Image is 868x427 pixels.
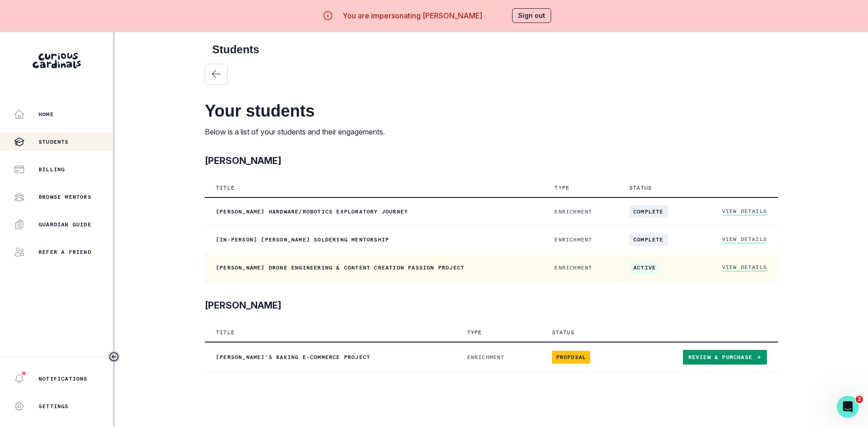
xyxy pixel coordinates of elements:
[216,264,532,271] p: [PERSON_NAME] Drone Engineering & Content Creation Passion Project
[39,375,88,382] p: Notifications
[629,261,660,274] span: active
[39,166,65,173] p: Billing
[205,154,282,168] p: [PERSON_NAME]
[554,184,569,191] p: Type
[554,236,607,243] p: ENRICHMENT
[683,350,767,365] a: Review & Purchase
[205,126,778,137] p: Below is a list of your students and their engagements.
[629,233,668,246] span: complete
[33,53,81,68] img: Curious Cardinals Logo
[722,208,767,215] a: View Details
[467,354,530,361] p: ENRICHMENT
[205,101,778,121] h2: Your students
[216,329,235,336] p: Title
[212,43,771,56] h2: Students
[512,8,551,23] button: Sign out
[39,248,91,256] p: Refer a friend
[837,396,859,418] iframe: Intercom live chat
[39,138,69,146] p: Students
[554,264,607,271] p: ENRICHMENT
[39,221,91,228] p: Guardian Guide
[629,184,652,191] p: Status
[467,329,482,336] p: Type
[205,298,282,312] p: [PERSON_NAME]
[552,351,591,364] span: Proposal
[552,329,575,336] p: Status
[216,236,532,243] p: [In-Person] [PERSON_NAME] Soldering Mentorship
[856,396,863,403] span: 2
[108,351,120,363] button: Toggle sidebar
[554,208,607,215] p: ENRICHMENT
[722,236,767,243] a: View Details
[343,10,482,21] p: You are impersonating [PERSON_NAME]
[216,208,532,215] p: [PERSON_NAME] Hardware/Robotics Exploratory Journey
[722,264,767,271] a: View Details
[39,111,54,118] p: Home
[629,205,668,218] span: complete
[39,403,69,410] p: Settings
[216,354,445,361] p: [PERSON_NAME]'s Baking E-commerce Project
[216,184,235,191] p: Title
[39,193,91,201] p: Browse Mentors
